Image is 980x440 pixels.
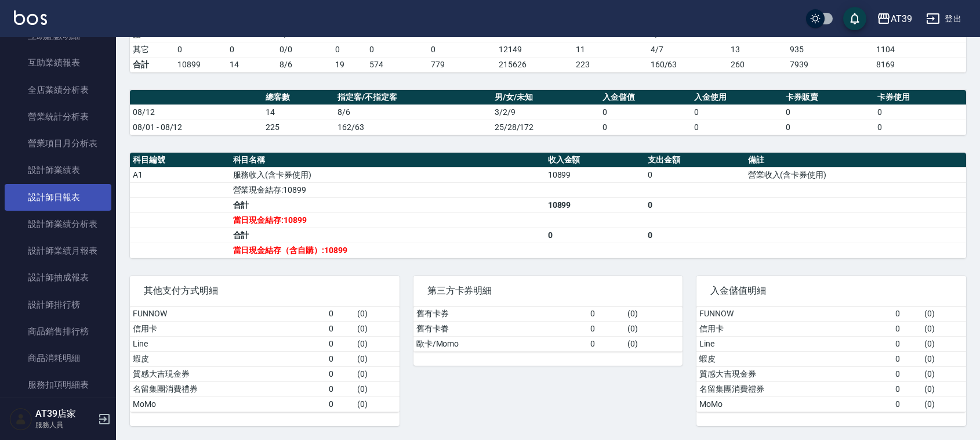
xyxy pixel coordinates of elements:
th: 入金使用 [691,90,783,105]
table: a dense table [413,306,683,352]
table: a dense table [130,90,966,135]
td: 0 [892,366,921,381]
td: 0 [892,381,921,396]
td: 0 [366,42,428,57]
td: 0 [332,42,366,57]
td: MoMo [696,396,892,412]
td: 0 [326,381,355,396]
td: 0 / 0 [277,42,332,57]
td: ( 0 ) [354,306,399,322]
a: 互助業績報表 [5,49,111,76]
th: 卡券販賣 [783,90,874,105]
td: 3/2/9 [492,104,600,120]
td: 歐卡/Momo [413,336,587,351]
td: 574 [366,57,428,72]
th: 備註 [745,153,966,168]
a: 營業統計分析表 [5,103,111,130]
table: a dense table [696,306,966,412]
span: 入金儲值明細 [710,285,952,297]
p: 服務人員 [35,420,95,430]
td: 0 [326,336,355,351]
th: 科目名稱 [230,153,545,168]
td: 12149 [496,42,573,57]
td: 0 [645,197,745,212]
td: ( 0 ) [354,321,399,336]
a: 設計師業績月報表 [5,237,111,264]
td: 0 [874,120,966,135]
td: 0 [892,351,921,366]
td: ( 0 ) [921,306,966,322]
td: A1 [130,167,230,182]
td: ( 0 ) [921,396,966,412]
td: ( 0 ) [921,351,966,366]
td: ( 0 ) [921,366,966,381]
td: 信用卡 [130,321,326,336]
th: 科目編號 [130,153,230,168]
td: Line [696,336,892,351]
td: ( 0 ) [625,306,683,322]
td: 225 [263,120,335,135]
td: 215626 [496,57,573,72]
td: 服務收入(含卡券使用) [230,167,545,182]
td: 7939 [787,57,873,72]
th: 入金儲值 [600,90,691,105]
td: 0 [326,366,355,381]
td: 0 [545,228,645,243]
td: 8/6 [277,57,332,72]
td: 08/12 [130,104,263,120]
a: 設計師排行榜 [5,291,111,318]
td: ( 0 ) [354,396,399,412]
td: 當日現金結存:10899 [230,212,545,228]
td: 其它 [130,42,175,57]
a: 全店業績分析表 [5,77,111,103]
th: 男/女/未知 [492,90,600,105]
td: 10899 [545,167,645,182]
td: FUNNOW [130,306,326,322]
td: ( 0 ) [354,366,399,381]
td: 名留集團消費禮券 [130,381,326,396]
button: 登出 [921,8,966,30]
td: 蝦皮 [130,351,326,366]
td: 0 [691,120,783,135]
th: 指定客/不指定客 [335,90,491,105]
img: Person [9,407,32,431]
td: 0 [227,42,277,57]
span: 第三方卡券明細 [427,285,669,297]
th: 總客數 [263,90,335,105]
td: MoMo [130,396,326,412]
td: 779 [428,57,496,72]
th: 卡券使用 [874,90,966,105]
table: a dense table [130,306,400,412]
td: 4 / 7 [648,42,728,57]
td: 0 [892,336,921,351]
td: ( 0 ) [625,336,683,351]
td: 0 [645,167,745,182]
td: ( 0 ) [354,351,399,366]
td: 舊有卡券 [413,306,587,322]
td: 10899 [545,197,645,212]
td: 0 [892,321,921,336]
td: 合計 [230,197,545,212]
td: 8/6 [335,104,491,120]
th: 支出金額 [645,153,745,168]
td: FUNNOW [696,306,892,322]
td: 08/01 - 08/12 [130,120,263,135]
td: ( 0 ) [625,321,683,336]
td: 營業現金結存:10899 [230,182,545,197]
td: 14 [263,104,335,120]
a: 設計師業績表 [5,157,111,183]
td: 舊有卡眷 [413,321,587,336]
td: 合計 [130,57,175,72]
td: 13 [728,42,787,57]
a: 設計師日報表 [5,184,111,211]
td: 25/28/172 [492,120,600,135]
td: ( 0 ) [921,381,966,396]
td: 0 [783,104,874,120]
td: 蝦皮 [696,351,892,366]
a: 服務扣項明細表 [5,372,111,398]
td: 223 [573,57,648,72]
h5: AT39店家 [35,408,95,420]
a: 商品消耗明細 [5,345,111,372]
td: 0 [645,228,745,243]
td: 質感大吉現金券 [130,366,326,381]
